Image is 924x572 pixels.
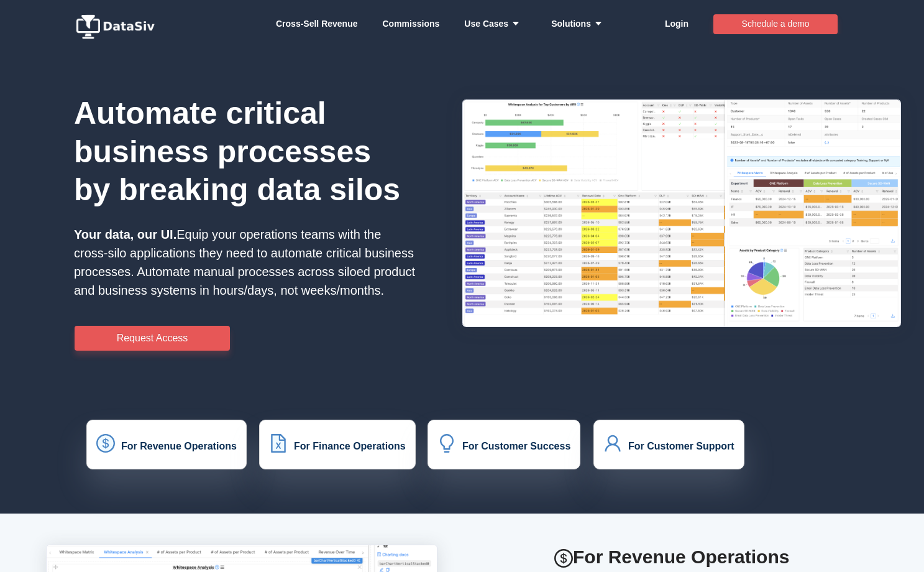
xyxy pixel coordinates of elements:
a: Commissions [383,5,440,42]
strong: Your data, our UI. [74,228,176,241]
h1: Automate critical business processes by breaking data silos [74,95,416,210]
i: icon: caret-down [591,19,603,28]
a: Whitespace [276,5,358,42]
button: Request Access [75,326,230,351]
a: icon: dollarFor Revenue Operations [96,442,237,453]
a: Login [665,5,688,42]
button: icon: file-excelFor Finance Operations [259,420,416,469]
strong: Use Cases [464,19,526,29]
i: icon: dollar [554,549,573,568]
button: icon: userFor Customer Support [593,420,744,469]
strong: Solutions [551,19,609,29]
button: icon: bulbFor Customer Success [428,420,580,469]
a: icon: file-excelFor Finance Operations [269,442,406,453]
span: Equip your operations teams with the cross-silo applications they need to automate critical busin... [74,228,415,297]
button: Schedule a demo [713,14,838,34]
i: icon: caret-down [508,19,520,28]
button: icon: dollarFor Revenue Operations [86,420,247,469]
h2: For Revenue Operations [554,545,877,570]
a: icon: bulbFor Customer Success [437,442,570,453]
img: HxQKbKb.png [462,99,901,327]
a: icon: userFor Customer Support [603,442,734,453]
img: logo [74,14,161,39]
